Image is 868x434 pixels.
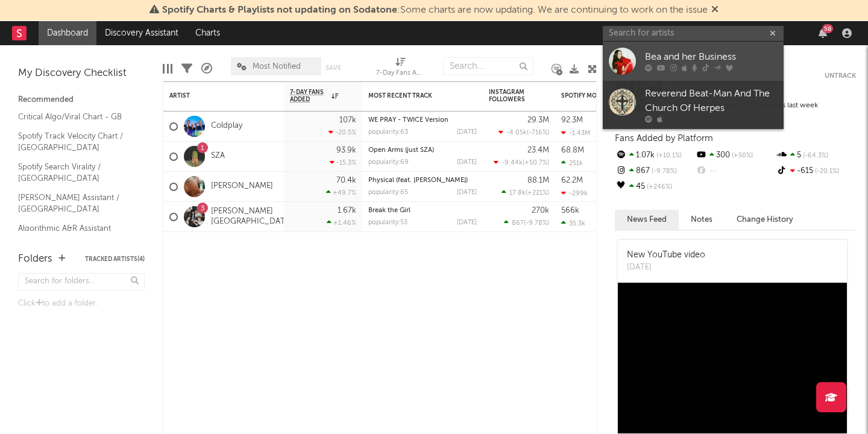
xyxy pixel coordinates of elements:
[368,207,410,214] a: Break the Girl
[603,42,784,81] a: Bea and her Business
[211,207,292,227] a: [PERSON_NAME][GEOGRAPHIC_DATA]
[187,21,228,45] a: Charts
[498,128,549,136] div: ( )
[443,57,533,75] input: Search...
[18,191,133,216] a: [PERSON_NAME] Assistant / [GEOGRAPHIC_DATA]
[527,146,549,154] div: 23.4M
[527,190,547,197] span: +221 %
[819,28,827,38] button: 58
[368,159,409,166] div: popularity: 69
[376,66,424,81] div: 7-Day Fans Added (7-Day Fans Added)
[615,134,713,143] span: Fans Added by Platform
[376,51,424,86] div: 7-Day Fans Added (7-Day Fans Added)
[336,177,356,184] div: 70.4k
[339,116,356,124] div: 107k
[368,219,407,226] div: popularity: 53
[502,160,523,166] span: -9.44k
[506,130,527,136] span: -4.05k
[18,93,145,107] div: Recommended
[85,256,145,262] button: Tracked Artists(4)
[730,153,753,159] span: +50 %
[645,87,778,116] div: Reverend Beat-Man And The Church Of Herpes
[822,24,833,33] div: 58
[457,219,477,226] div: [DATE]
[368,117,448,124] a: WE PRAY - TWICE Version
[368,177,477,184] div: Physical (feat. Troye Sivan)
[368,129,408,136] div: popularity: 63
[529,130,547,136] span: -716 %
[561,129,590,137] div: -1.43M
[615,163,695,179] div: 867
[655,153,682,159] span: +10.1 %
[18,252,52,266] div: Folders
[163,51,172,86] div: Edit Columns
[329,128,356,136] div: -20.5 %
[526,220,547,227] span: -9.78 %
[368,92,459,99] div: Most Recent Track
[96,21,187,45] a: Discovery Assistant
[457,129,477,136] div: [DATE]
[181,51,192,86] div: Filters
[527,116,549,124] div: 29.3M
[512,220,524,227] span: 867
[18,297,145,311] div: Click to add a folder.
[532,207,549,215] div: 270k
[776,163,856,179] div: -615
[201,51,212,86] div: A&R Pipeline
[679,210,725,230] button: Notes
[561,177,583,184] div: 62.2M
[253,63,301,71] span: Most Notified
[211,121,242,131] a: Coldplay
[494,159,549,166] div: ( )
[457,189,477,196] div: [DATE]
[561,159,583,167] div: 251k
[801,153,828,159] span: -64.3 %
[330,159,356,166] div: -15.3 %
[695,148,775,163] div: 300
[368,147,477,154] div: Open Arms (just SZA)
[627,262,705,274] div: [DATE]
[336,146,356,154] div: 93.9k
[325,64,341,71] button: Save
[211,181,273,192] a: [PERSON_NAME]
[627,249,705,262] div: New YouTube video
[18,222,133,247] a: Algorithmic A&R Assistant ([GEOGRAPHIC_DATA])
[603,26,784,41] input: Search for artists
[725,210,805,230] button: Change History
[504,219,549,227] div: ( )
[18,110,133,124] a: Critical Algo/Viral Chart - GB
[615,179,695,195] div: 45
[211,151,225,162] a: SZA
[615,148,695,163] div: 1.07k
[711,5,719,15] span: Dismiss
[368,177,468,184] a: Physical (feat. [PERSON_NAME])
[650,168,677,175] span: -9.78 %
[162,5,708,15] span: : Some charts are now updating. We are continuing to work on the issue
[561,92,652,99] div: Spotify Monthly Listeners
[561,146,584,154] div: 68.8M
[489,89,531,103] div: Instagram Followers
[368,117,477,124] div: WE PRAY - TWICE Version
[645,50,778,64] div: Bea and her Business
[509,190,526,197] span: 17.8k
[39,21,96,45] a: Dashboard
[162,5,397,15] span: Spotify Charts & Playlists not updating on Sodatone
[615,210,679,230] button: News Feed
[695,163,775,179] div: --
[457,159,477,166] div: [DATE]
[18,160,133,185] a: Spotify Search Virality / [GEOGRAPHIC_DATA]
[368,147,434,154] a: Open Arms (just SZA)
[645,184,672,190] span: +246 %
[561,219,585,227] div: 35.3k
[776,148,856,163] div: 5
[338,207,356,215] div: 1.67k
[290,89,329,103] span: 7-Day Fans Added
[169,92,260,99] div: Artist
[368,207,477,214] div: Break the Girl
[825,63,856,88] button: Untrack
[502,189,549,197] div: ( )
[18,130,133,154] a: Spotify Track Velocity Chart / [GEOGRAPHIC_DATA]
[561,189,588,197] div: -299k
[18,273,145,291] input: Search for folders...
[524,160,547,166] span: +50.7 %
